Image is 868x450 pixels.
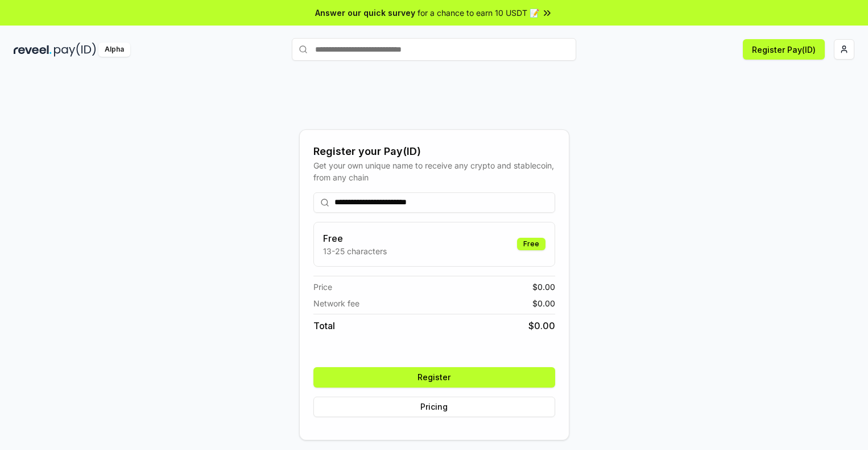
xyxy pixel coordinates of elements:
[313,397,555,417] button: Pricing
[532,281,555,293] span: $ 0.00
[323,232,387,245] h3: Free
[313,319,335,333] span: Total
[743,39,825,60] button: Register Pay(ID)
[323,245,387,257] p: 13-25 characters
[313,159,555,183] div: Get your own unique name to receive any crypto and stablecoin, from any chain
[313,281,332,293] span: Price
[98,43,130,57] div: Alpha
[313,367,555,388] button: Register
[315,7,415,19] span: Answer our quick survey
[313,297,359,309] span: Network fee
[313,144,555,159] div: Register your Pay(ID)
[418,7,539,19] span: for a chance to earn 10 USDT 📝
[532,297,555,309] span: $ 0.00
[528,319,555,333] span: $ 0.00
[14,43,52,57] img: reveel_dark
[517,238,545,250] div: Free
[54,43,96,57] img: pay_id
